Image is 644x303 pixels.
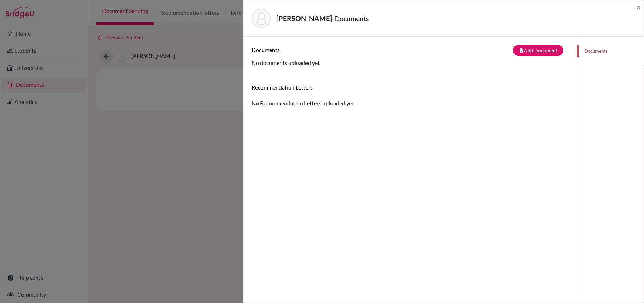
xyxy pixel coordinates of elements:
[513,45,563,56] button: note_addAdd Document
[276,14,332,22] strong: [PERSON_NAME]
[332,14,369,22] span: - Documents
[252,84,568,91] h6: Recommendation Letters
[519,48,524,53] i: note_add
[252,45,568,67] div: No documents uploaded yet
[636,3,641,12] button: Close
[636,2,641,12] span: ×
[252,46,410,53] h6: Documents
[577,45,644,57] a: Documents
[252,84,568,107] div: No Recommendation Letters uploaded yet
